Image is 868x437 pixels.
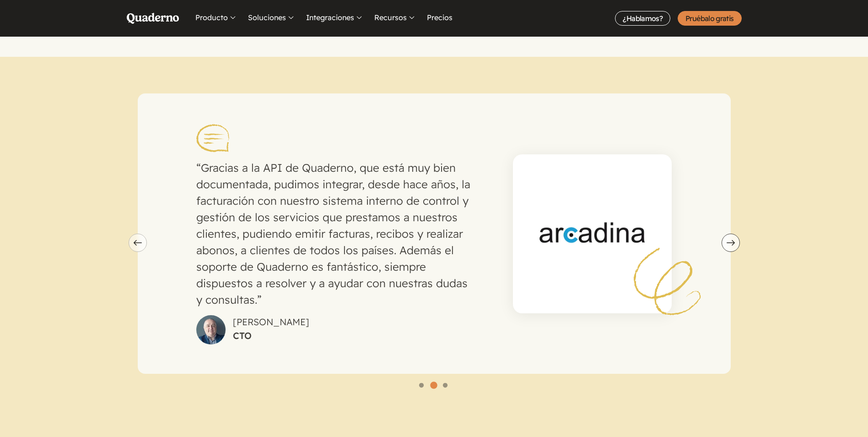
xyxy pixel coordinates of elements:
[138,93,731,374] div: carousel
[196,159,473,308] p: Gracias a la API de Quaderno, que está muy bien documentada, pudimos integrar, desde hace años, l...
[196,315,226,344] img: Photo of Jose Alberto Hernandis
[233,315,309,344] div: [PERSON_NAME]
[615,11,670,26] a: ¿Hablamos?
[233,329,309,343] cite: CTO
[138,93,731,374] div: slide 2
[513,154,672,313] img: Arcadina logo
[678,11,741,26] a: Pruébalo gratis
